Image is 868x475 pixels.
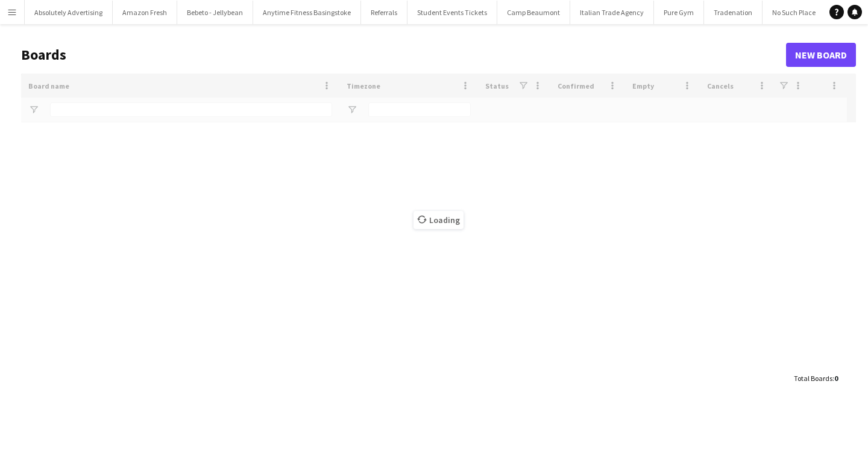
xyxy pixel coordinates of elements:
[786,43,856,67] a: New Board
[834,374,838,383] span: 0
[253,1,361,24] button: Anytime Fitness Basingstoke
[407,1,497,24] button: Student Events Tickets
[21,46,786,64] h1: Boards
[570,1,654,24] button: Italian Trade Agency
[794,366,838,390] div: :
[794,374,832,383] span: Total Boards
[25,1,113,24] button: Absolutely Advertising
[704,1,763,24] button: Tradenation
[763,1,826,24] button: No Such Place
[113,1,177,24] button: Amazon Fresh
[177,1,253,24] button: Bebeto - Jellybean
[497,1,570,24] button: Camp Beaumont
[361,1,407,24] button: Referrals
[414,211,464,229] span: Loading
[654,1,704,24] button: Pure Gym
